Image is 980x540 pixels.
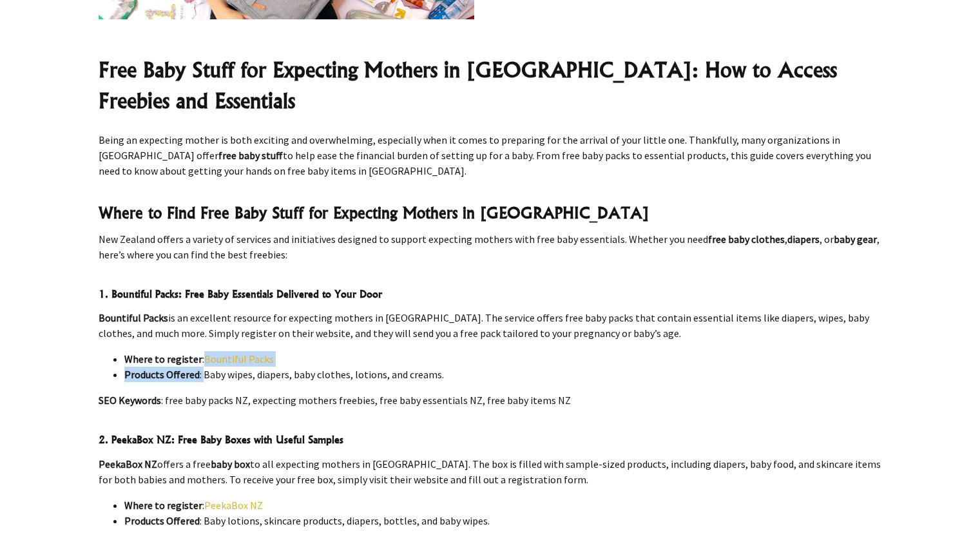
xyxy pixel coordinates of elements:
[834,233,877,246] strong: baby gear
[204,352,274,365] a: Bountiful Packs
[124,352,202,365] strong: Where to register
[204,499,263,512] a: PeekaBox NZ
[124,499,202,512] strong: Where to register
[99,310,882,341] p: is an excellent resource for expecting mothers in [GEOGRAPHIC_DATA]. The service offers free baby...
[708,233,785,246] strong: free baby clothes
[99,57,837,113] strong: Free Baby Stuff for Expecting Mothers in [GEOGRAPHIC_DATA]: How to Access Freebies and Essentials
[99,456,882,487] p: offers a free to all expecting mothers in [GEOGRAPHIC_DATA]. The box is filled with sample-sized ...
[99,433,343,446] strong: 2. PeekaBox NZ: Free Baby Boxes with Useful Samples
[99,132,882,178] p: Being an expecting mother is both exciting and overwhelming, especially when it comes to preparin...
[99,287,382,300] strong: 1. Bountiful Packs: Free Baby Essentials Delivered to Your Door
[99,231,882,262] p: New Zealand offers a variety of services and initiatives designed to support expecting mothers wi...
[99,392,882,408] p: : free baby packs NZ, expecting mothers freebies, free baby essentials NZ, free baby items NZ
[124,497,882,513] li: :
[124,367,882,382] li: : Baby wipes, diapers, baby clothes, lotions, and creams.
[218,149,283,162] strong: free baby stuff
[124,513,882,528] li: : Baby lotions, skincare products, diapers, bottles, and baby wipes.
[124,351,882,367] li: :
[99,458,157,470] strong: PeekaBox NZ
[99,394,161,407] strong: SEO Keywords
[99,203,649,222] strong: Where to Find Free Baby Stuff for Expecting Mothers in [GEOGRAPHIC_DATA]
[124,368,200,381] strong: Products Offered
[124,514,200,527] strong: Products Offered
[211,458,250,470] strong: baby box
[99,311,168,324] strong: Bountiful Packs
[787,233,820,246] strong: diapers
